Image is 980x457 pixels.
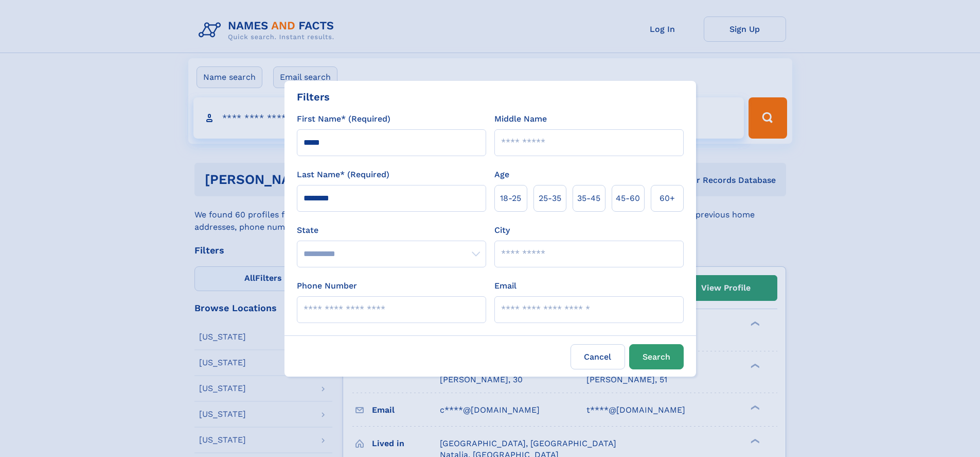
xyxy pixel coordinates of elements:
[494,224,510,236] label: City
[577,192,600,205] span: 35‑45
[494,113,547,125] label: Middle Name
[297,113,390,125] label: First Name* (Required)
[616,192,640,205] span: 45‑60
[297,168,389,181] label: Last Name* (Required)
[571,344,625,369] label: Cancel
[494,168,509,181] label: Age
[539,192,561,205] span: 25‑35
[297,280,357,292] label: Phone Number
[660,192,675,205] span: 60+
[297,89,330,105] div: Filters
[494,280,516,292] label: Email
[297,224,486,236] label: State
[629,344,684,369] button: Search
[500,192,521,205] span: 18‑25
